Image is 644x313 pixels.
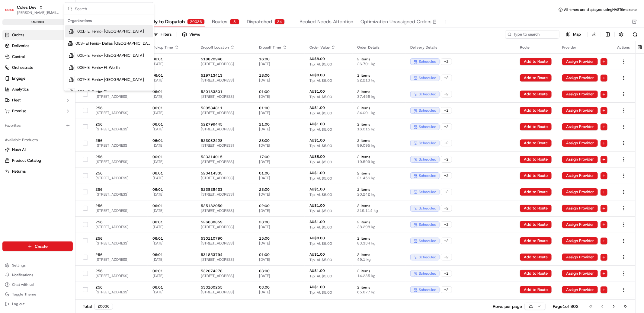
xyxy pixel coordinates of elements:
span: Deliveries [12,43,29,49]
div: Suggestions [64,15,154,91]
div: + 2 [441,205,452,212]
button: Assign Provider [562,205,598,212]
span: scheduled [419,59,436,64]
span: AU$1.00 [309,203,325,208]
div: + 2 [441,91,452,97]
button: Add to Route [520,205,552,212]
span: AU$1.00 [309,122,325,126]
span: Tip: AU$5.00 [309,62,332,67]
div: 20036 [187,19,205,24]
button: Filters [151,30,174,39]
div: Dropoff Time [259,45,300,50]
div: Actions [617,45,630,50]
span: 005- El Fenix- [GEOGRAPHIC_DATA] [77,53,144,58]
span: Nash AI [12,147,26,152]
button: Add to Route [520,139,552,147]
span: [STREET_ADDRESS] [95,159,143,164]
button: Start new chat [103,59,110,67]
div: Past conversations [6,78,40,83]
span: 2 items [357,236,401,241]
span: 522799445 [201,122,249,127]
button: Assign Provider [562,107,598,114]
span: [DATE] [152,192,191,197]
span: Tip: AU$5.00 [309,225,332,230]
span: 2 items [357,203,401,208]
span: [DATE] [152,143,191,148]
span: 16:00 [259,57,300,62]
span: 256 [95,187,143,192]
span: 523032428 [201,138,249,143]
span: [DATE] [152,78,191,83]
span: 01:00 [259,89,300,94]
span: 23:00 [259,220,300,225]
button: Nash AI [2,145,73,155]
div: Available Products [2,135,73,145]
div: + 2 [441,238,452,244]
span: [DATE] [259,225,300,229]
span: Booked Needs Attention [300,18,353,25]
div: Order Value [309,45,348,50]
button: Add to Route [520,74,552,81]
div: + 2 [441,107,452,114]
span: 01:00 [259,106,300,110]
button: Add to Route [520,123,552,130]
span: 219.114 kg [357,208,401,213]
span: Pylon [60,133,73,138]
span: 2 items [357,106,401,110]
button: Assign Provider [562,286,598,293]
span: Coles Dev [17,4,37,10]
span: 06:01 [152,89,191,94]
input: Type to search [505,30,559,39]
span: scheduled [419,173,436,178]
span: AU$1.00 [309,187,325,192]
div: We're available if you need us! [27,64,83,69]
button: Add to Route [520,58,552,65]
span: [STREET_ADDRESS] [201,78,249,83]
span: [DATE] [259,241,300,246]
span: 16.015 kg [357,127,401,132]
span: 23:00 [259,138,300,143]
span: 06:01 [152,171,191,176]
span: [DATE] [259,176,300,180]
span: AU$1.00 [309,252,325,257]
span: Views [189,32,200,37]
span: AU$1.00 [309,138,325,143]
span: [DATE] [259,143,300,148]
span: [DATE] [152,62,191,66]
span: [DATE] [259,94,300,99]
div: Order Details [357,45,401,50]
span: [DATE] [152,241,191,246]
span: 99.095 kg [357,143,401,148]
span: API Documentation [57,119,97,125]
span: 37.456 kg [357,94,401,99]
span: Notifications [12,273,33,277]
span: Tip: AU$5.00 [309,241,332,246]
button: Refresh [631,30,639,39]
span: Routes [212,18,227,25]
span: 256 [95,89,143,94]
div: Dropoff Location [201,45,249,50]
span: Settings [12,263,26,268]
div: + 2 [441,189,452,195]
span: Create [35,243,48,249]
div: Organizations [65,16,153,25]
span: 06:01 [152,187,191,192]
span: 256 [95,106,143,110]
span: Orders [12,32,24,38]
span: 523314015 [201,155,249,159]
span: Product Catalog [12,158,41,163]
button: Add to Route [520,237,552,244]
span: [PERSON_NAME] [19,94,49,98]
span: [DATE] [152,176,191,180]
span: Toggle Theme [12,292,36,297]
span: [STREET_ADDRESS] [95,241,143,246]
button: Add to Route [520,156,552,163]
span: 26.701 kg [357,62,401,66]
span: AU$1.00 [309,171,325,175]
button: Engage [2,74,73,83]
span: [DATE] [259,159,300,164]
span: Log out [12,302,24,306]
span: 01:00 [259,171,300,176]
span: scheduled [419,206,436,211]
button: Assign Provider [562,221,598,228]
